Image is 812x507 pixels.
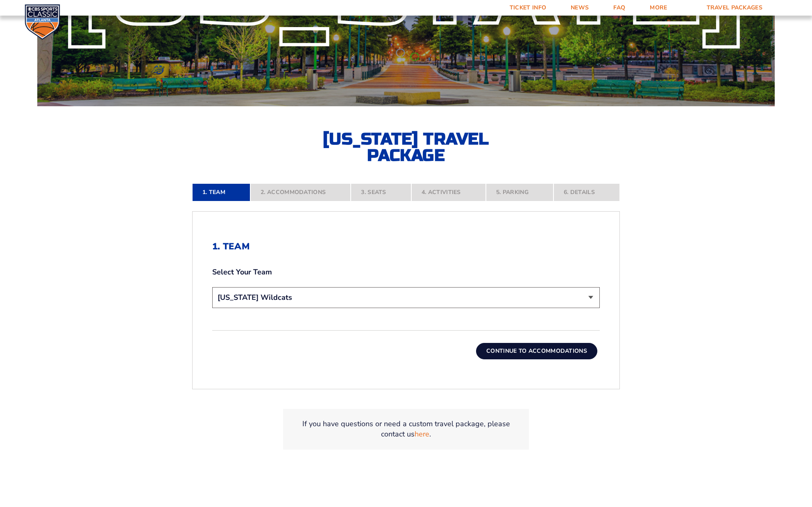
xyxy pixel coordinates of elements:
p: If you have questions or need a custom travel package, please contact us . [293,419,519,439]
button: Continue To Accommodations [476,343,597,359]
a: here [415,429,429,439]
h2: 1. Team [212,241,600,252]
h2: [US_STATE] Travel Package [316,131,496,164]
label: Select Your Team [212,267,600,277]
img: CBS Sports Classic [25,4,60,40]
